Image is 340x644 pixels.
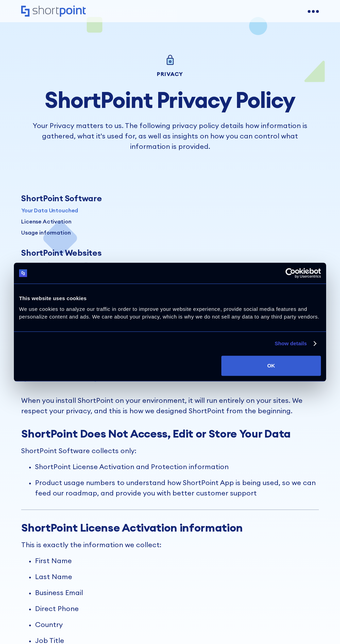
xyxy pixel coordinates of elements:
[35,619,319,630] p: Country
[21,248,101,258] div: ShortPoint Websites
[21,427,319,440] h3: ShortPoint Does Not Access, Edit or Store Your Data
[21,206,78,214] p: Your Data Untouched
[35,571,319,582] p: Last Name
[21,6,86,17] a: Home
[21,193,102,203] div: ShortPoint Software
[35,461,319,472] p: ShortPoint License Activation and Protection information
[21,369,319,384] h2: ShortPoint Software
[21,540,319,550] p: This is exactly the information we collect:
[21,88,319,112] h1: ShortPoint Privacy Policy
[35,603,319,614] p: Direct Phone
[35,477,319,498] p: Product usage numbers to understand how ShortPoint App is being used, so we can feed our roadmap,...
[275,339,316,348] a: Show details
[31,120,309,152] p: Your Privacy matters to us. The following privacy policy details how information is gathered, wha...
[21,395,319,416] p: When you install ShortPoint on your environment, it will run entirely on your sites. We respect y...
[19,294,321,303] div: This website uses cookies
[308,6,319,17] a: open menu
[21,261,93,269] p: Owner and Data Controller
[19,269,27,277] img: logo
[305,611,340,644] iframe: Chat Widget
[21,71,319,77] div: Privacy
[21,521,319,534] h3: ShortPoint License Activation information
[19,306,319,320] span: We use cookies to analyze our traffic in order to improve your website experience, provide social...
[260,268,321,278] a: Usercentrics Cookiebot - opens in a new window
[35,556,319,566] p: First Name
[35,587,319,598] p: Business Email
[21,446,319,456] p: ShortPoint Software collects only:
[221,356,321,376] button: OK
[21,228,70,237] p: Usage information
[21,217,71,226] p: License Activation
